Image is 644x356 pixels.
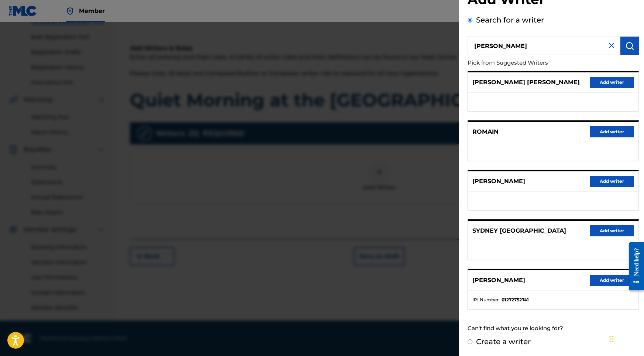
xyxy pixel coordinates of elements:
[472,297,500,303] span: IPI Number :
[476,16,544,24] label: Search for a writer
[607,321,644,356] iframe: Chat Widget
[472,226,566,235] p: SYDNEY [GEOGRAPHIC_DATA]
[609,328,614,350] div: Drag
[607,41,616,50] img: close
[472,78,580,87] p: [PERSON_NAME] [PERSON_NAME]
[476,337,531,346] label: Create a writer
[590,176,634,187] button: Add writer
[472,276,525,285] p: [PERSON_NAME]
[472,177,525,186] p: [PERSON_NAME]
[9,6,37,16] img: MLC Logo
[468,37,620,55] input: Search writer's name or IPI Number
[502,297,529,303] strong: 01272752741
[66,7,75,16] img: Top Rightsholder
[625,41,634,50] img: Search Works
[590,275,634,286] button: Add writer
[468,321,639,336] div: Can't find what you're looking for?
[468,55,597,71] p: Pick from Suggested Writers
[623,236,644,297] iframe: Resource Center
[79,7,105,15] span: Member
[472,127,499,136] p: ROMAIN
[590,77,634,88] button: Add writer
[590,225,634,236] button: Add writer
[590,126,634,137] button: Add writer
